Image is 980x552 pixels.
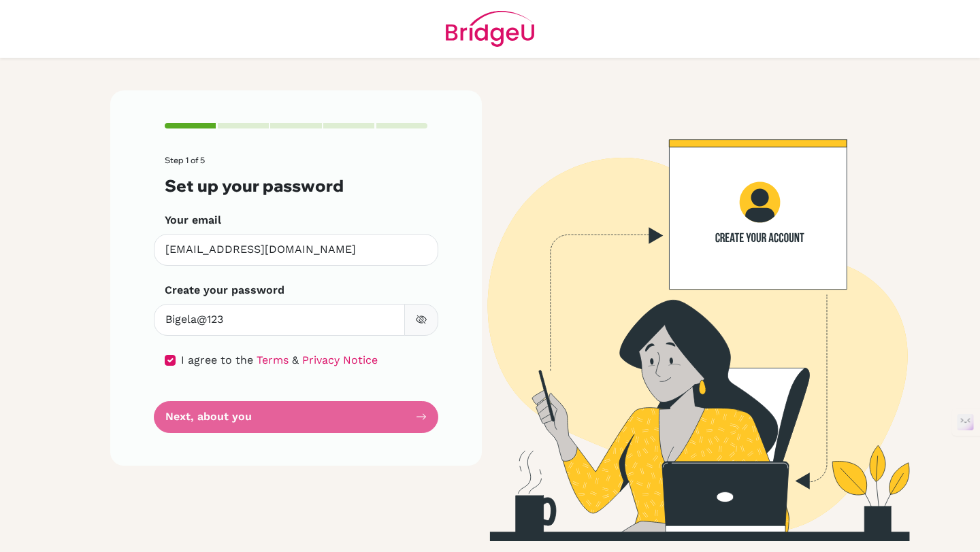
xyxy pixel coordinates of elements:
a: Privacy Notice [302,353,378,366]
span: I agree to the [181,353,253,366]
label: Create your password [165,282,284,298]
span: Step 1 of 5 [165,155,205,165]
input: Insert your email* [154,234,438,266]
h3: Set up your password [165,176,427,196]
a: Terms [257,353,289,366]
label: Your email [165,212,221,228]
span: & [292,353,299,366]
